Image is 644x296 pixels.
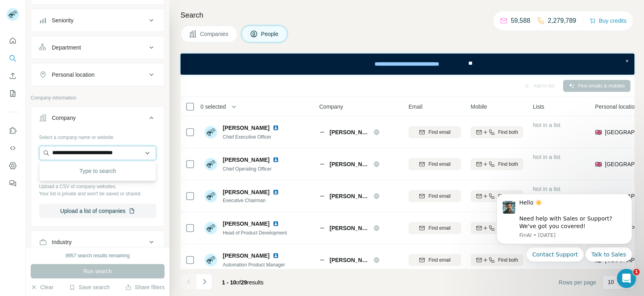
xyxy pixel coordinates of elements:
[6,159,19,173] button: Dashboard
[408,126,461,138] button: Find email
[181,54,634,75] iframe: Banner
[223,124,269,132] span: [PERSON_NAME]
[498,129,518,136] span: Find both
[408,190,461,202] button: Find email
[6,86,19,101] button: My lists
[52,44,81,52] div: Department
[223,262,285,268] span: Automation Product Manager
[204,254,217,266] img: Avatar
[39,190,156,197] p: Your list is private and won't be saved or shared.
[319,225,326,231] img: Logo of Copley Scientific
[39,204,156,218] button: Upload a list of companies
[6,34,19,48] button: Quick start
[533,122,560,128] span: Not in a list
[261,30,279,38] span: People
[408,254,461,266] button: Find email
[31,283,53,291] button: Clear
[69,283,110,291] button: Save search
[319,161,326,167] img: Logo of Copley Scientific
[533,154,560,160] span: Not in a list
[200,103,226,111] span: 0 selected
[39,183,156,190] p: Upload a CSV of company websites.
[223,252,269,260] span: [PERSON_NAME]
[181,10,634,21] h4: Search
[223,157,269,163] span: [PERSON_NAME]
[273,189,279,195] img: LinkedIn logo
[471,158,523,170] button: Find both
[330,128,369,136] span: [PERSON_NAME] Scientific
[6,176,19,191] button: Feedback
[52,71,94,79] div: Personal location
[471,190,523,202] button: Find both
[222,279,263,286] span: results
[319,129,326,135] img: Logo of Copley Scientific
[204,222,217,234] img: Avatar
[617,269,636,288] iframe: Intercom live chat
[222,279,236,286] span: 1 - 10
[41,163,154,179] div: Type to search
[31,11,164,30] button: Seniority
[408,158,461,170] button: Find email
[330,160,369,168] span: [PERSON_NAME] Scientific
[428,129,450,136] span: Find email
[548,16,576,26] p: 2,279,789
[223,197,282,204] span: Executive Chairman
[200,30,229,38] span: Companies
[273,252,279,259] img: LinkedIn logo
[204,158,217,171] img: Avatar
[6,141,19,155] button: Use Surfe API
[241,279,247,286] span: 29
[31,65,164,84] button: Personal location
[330,256,369,264] span: [PERSON_NAME] Scientific
[330,224,369,232] span: [PERSON_NAME] Scientific
[273,125,279,131] img: LinkedIn logo
[319,193,326,199] img: Logo of Copley Scientific
[196,274,212,290] button: Navigate to next page
[511,16,530,26] p: 59,588
[428,224,450,232] span: Find email
[31,232,164,252] button: Industry
[31,94,165,101] p: Company information
[589,15,626,26] button: Buy credits
[204,126,217,139] img: Avatar
[408,103,422,111] span: Email
[39,131,156,141] div: Select a company name or website
[595,160,602,168] span: 🇬🇧
[319,103,343,111] span: Company
[31,38,164,57] button: Department
[204,190,217,203] img: Avatar
[223,166,272,172] span: Chief Operating Officer
[31,108,164,131] button: Company
[471,103,487,111] span: Mobile
[428,256,450,264] span: Find email
[6,51,19,66] button: Search
[595,103,638,111] span: Personal location
[428,161,450,168] span: Find email
[428,193,450,200] span: Find email
[633,269,640,275] span: 1
[223,230,287,236] span: Head of Product Development
[6,69,19,83] button: Enrich CSV
[52,16,73,24] div: Seniority
[236,279,241,286] span: of
[273,221,279,227] img: LinkedIn logo
[533,103,544,111] span: Lists
[408,222,461,234] button: Find email
[471,254,523,266] button: Find both
[52,238,72,246] div: Industry
[485,184,644,292] iframe: Intercom notifications message
[319,257,326,263] img: Logo of Copley Scientific
[125,283,165,291] button: Share filters
[52,114,76,122] div: Company
[66,252,130,259] div: 9957 search results remaining
[6,123,19,138] button: Use Surfe on LinkedIn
